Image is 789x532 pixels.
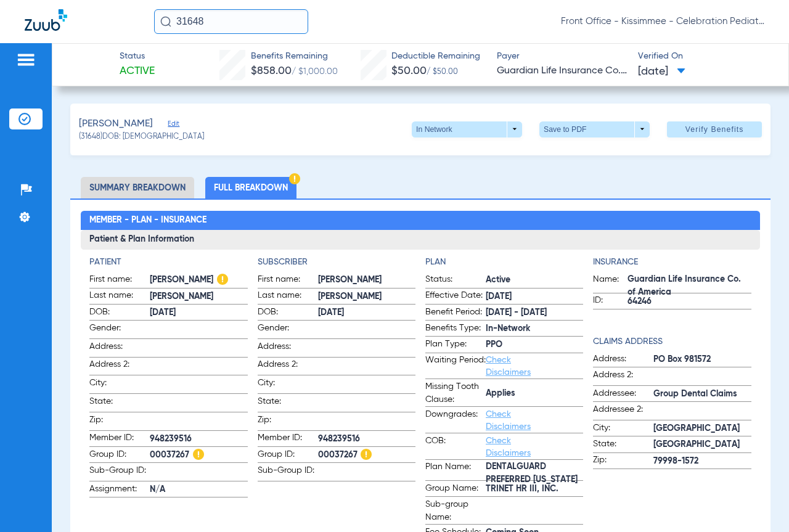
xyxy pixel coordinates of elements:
[81,230,759,250] h3: Patient & Plan Information
[486,467,583,480] span: DENTALGUARD PREFERRED [US_STATE]
[160,16,171,27] img: Search Icon
[638,50,769,63] span: Verified On
[497,63,628,79] span: Guardian Life Insurance Co. of America
[593,422,653,436] span: City:
[89,464,150,481] span: Sub-Group ID:
[89,289,150,304] span: Last name:
[81,211,759,231] h2: Member - Plan - Insurance
[593,256,751,269] h4: Insurance
[561,15,764,28] span: Front Office - Kissimmee - Celebration Pediatric Dentistry
[79,117,153,132] span: [PERSON_NAME]
[318,290,415,303] span: [PERSON_NAME]
[593,369,653,385] span: Address 2:
[193,449,204,460] img: Hazard
[89,306,150,321] span: DOB:
[150,306,247,319] span: [DATE]
[81,177,194,198] li: Summary Breakdown
[425,435,486,459] span: COB:
[391,50,480,63] span: Deductible Remaining
[391,65,427,76] span: $50.00
[727,473,789,532] iframe: Chat Widget
[205,177,296,198] li: Full Breakdown
[425,482,486,497] span: Group Name:
[685,125,744,134] span: Verify Benefits
[258,414,318,430] span: Zip:
[628,280,751,293] span: Guardian Life Insurance Co. of America
[412,121,522,137] button: In Network
[89,414,150,430] span: Zip:
[251,65,292,76] span: $858.00
[318,274,415,287] span: [PERSON_NAME]
[258,256,415,269] h4: Subscriber
[258,377,318,393] span: City:
[486,356,531,377] a: Check Disclaimers
[593,273,628,293] span: Name:
[427,68,458,76] span: / $50.00
[497,50,628,63] span: Payer
[425,322,486,337] span: Benefits Type:
[425,289,486,304] span: Effective Date:
[258,340,318,357] span: Address:
[89,273,150,288] span: First name:
[89,322,150,338] span: Gender:
[258,273,318,288] span: First name:
[89,256,247,269] h4: Patient
[486,338,583,351] span: PPO
[217,274,228,285] img: Hazard
[258,464,318,481] span: Sub-Group ID:
[150,433,247,446] span: 948239516
[593,403,653,420] span: Addressee 2:
[120,63,155,79] span: Active
[89,358,150,375] span: Address 2:
[425,460,486,480] span: Plan Name:
[150,274,247,287] span: [PERSON_NAME]
[258,289,318,304] span: Last name:
[638,64,685,80] span: [DATE]
[486,290,583,303] span: [DATE]
[593,438,653,452] span: State:
[486,436,531,457] a: Check Disclaimers
[258,448,318,463] span: Group ID:
[593,454,653,469] span: Zip:
[425,408,486,433] span: Downgrades:
[150,483,247,496] span: N/A
[79,132,204,143] span: (31648) DOB: [DEMOGRAPHIC_DATA]
[425,338,486,353] span: Plan Type:
[653,422,751,435] span: [GEOGRAPHIC_DATA]
[150,290,247,303] span: [PERSON_NAME]
[89,448,150,463] span: Group ID:
[593,335,751,348] h4: Claims Address
[120,50,155,63] span: Status
[653,388,751,401] span: Group Dental Claims
[593,387,653,402] span: Addressee:
[425,273,486,288] span: Status:
[89,483,150,497] span: Assignment:
[425,380,486,406] span: Missing Tooth Clause:
[539,121,650,137] button: Save to PDF
[486,306,583,319] span: [DATE] - [DATE]
[25,9,67,31] img: Zuub Logo
[486,322,583,335] span: In-Network
[425,306,486,321] span: Benefit Period:
[318,306,415,319] span: [DATE]
[258,432,318,446] span: Member ID:
[361,449,372,460] img: Hazard
[258,395,318,412] span: State:
[258,306,318,321] span: DOB:
[593,294,628,309] span: ID:
[168,120,179,131] span: Edit
[667,121,762,137] button: Verify Benefits
[486,274,583,287] span: Active
[653,455,751,468] span: 79998-1572
[150,449,247,462] span: 00037267
[154,9,308,34] input: Search for patients
[486,483,583,496] span: TRINET HR III, INC.
[425,354,486,379] span: Waiting Period:
[289,173,300,184] img: Hazard
[292,67,338,76] span: / $1,000.00
[425,256,583,269] app-breakdown-title: Plan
